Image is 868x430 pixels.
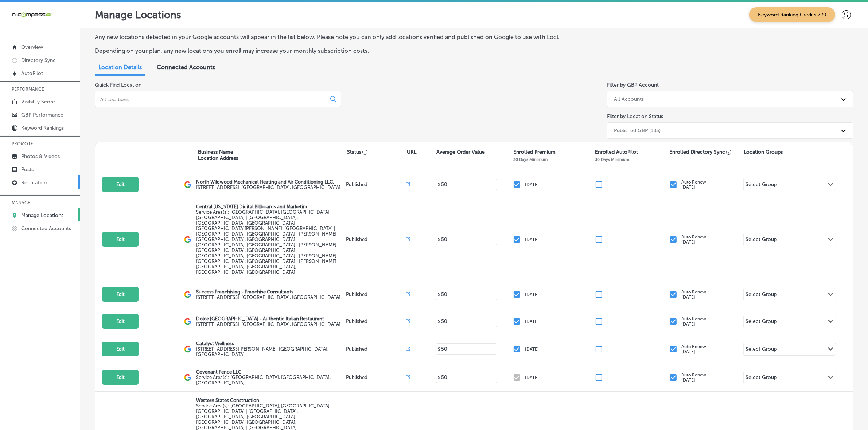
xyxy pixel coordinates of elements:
label: [STREET_ADDRESS] , [GEOGRAPHIC_DATA], [GEOGRAPHIC_DATA] [196,295,340,300]
p: Covenant Fence LLC [196,369,344,375]
button: Edit [102,232,139,247]
p: 30 Days Minimum [595,157,629,162]
span: Keyword Ranking Credits: 720 [749,7,835,22]
img: 660ab0bf-5cc7-4cb8-ba1c-48b5ae0f18e60NCTV_CLogo_TV_Black_-500x88.png [12,11,52,18]
img: logo [184,346,191,353]
p: Visibility Score [21,99,55,105]
img: logo [184,318,191,325]
p: Published [346,182,406,187]
button: Edit [102,314,139,329]
div: All Accounts [614,96,644,102]
div: Select Group [746,318,777,327]
button: Edit [102,177,139,192]
p: Auto Renew: [DATE] [681,372,708,383]
input: All Locations [100,96,324,103]
p: Auto Renew: [DATE] [681,180,708,190]
p: Location Groups [744,149,783,155]
span: Connected Accounts [157,64,215,71]
p: Auto Renew: [DATE] [681,344,708,354]
p: [DATE] [525,319,539,324]
p: Depending on your plan, any new locations you enroll may increase your monthly subscription costs. [95,47,588,54]
p: [DATE] [525,292,539,297]
button: Edit [102,342,139,356]
p: Overview [21,44,43,50]
label: Quick Find Location [95,82,141,88]
button: Edit [102,370,139,385]
p: GBP Performance [21,112,63,118]
p: Business Name Location Address [198,149,238,161]
p: Published [346,237,406,242]
p: Western States Construction [196,398,344,403]
p: $ [438,182,440,187]
p: URL [407,149,416,155]
p: Dolce [GEOGRAPHIC_DATA] - Authentic Italian Restaurant [196,316,340,321]
p: Posts [21,166,34,173]
label: Filter by Location Status [607,113,663,119]
p: [DATE] [525,347,539,352]
p: Directory Sync [21,57,56,63]
div: Published GBP (183) [614,127,661,134]
div: Select Group [746,374,777,383]
img: logo [184,236,191,243]
p: Central [US_STATE] Digital Billboards and Marketing [196,204,344,209]
p: [DATE] [525,375,539,380]
p: Published [346,375,406,380]
p: Reputation [21,180,47,186]
div: Select Group [746,346,777,354]
img: logo [184,291,191,298]
div: Select Group [746,181,777,190]
p: $ [438,237,440,242]
p: [DATE] [525,182,539,187]
p: Manage Locations [95,9,181,21]
div: Select Group [746,236,777,245]
p: Any new locations detected in your Google accounts will appear in the list below. Please note you... [95,33,588,40]
p: Success Franchising - Franchise Consultants [196,289,340,295]
div: Select Group [746,291,777,300]
p: Published [346,319,406,324]
label: [STREET_ADDRESS] , [GEOGRAPHIC_DATA], [GEOGRAPHIC_DATA] [196,321,340,327]
p: Catalyst Wellness [196,341,344,346]
span: Columbia, SC, USA [196,375,331,386]
p: North Wildwood Mechanical Heating and Air Conditioning LLC. [196,179,340,185]
p: Manage Locations [21,212,63,218]
p: Photos & Videos [21,153,60,159]
p: $ [438,375,440,380]
p: AutoPilot [21,70,43,76]
p: Enrolled Premium [513,149,556,155]
span: Orlando, FL, USA | Kissimmee, FL, USA | Meadow Woods, FL 32824, USA | Hunters Creek, FL 32837, US... [196,209,336,275]
label: [STREET_ADDRESS] , [GEOGRAPHIC_DATA], [GEOGRAPHIC_DATA] [196,185,340,190]
p: Enrolled Directory Sync [669,149,732,155]
label: Filter by GBP Account [607,82,659,88]
img: logo [184,374,191,381]
p: Published [346,346,406,352]
p: Connected Accounts [21,225,71,232]
p: Keyword Rankings [21,125,64,131]
span: Location Details [98,64,142,71]
p: Status [347,149,407,155]
p: $ [438,292,440,297]
p: 30 Days Minimum [513,157,548,162]
p: $ [438,347,440,352]
p: Published [346,292,406,297]
img: logo [184,181,191,188]
p: [DATE] [525,237,539,242]
p: Auto Renew: [DATE] [681,234,708,245]
label: [STREET_ADDRESS][PERSON_NAME] , [GEOGRAPHIC_DATA], [GEOGRAPHIC_DATA] [196,346,344,357]
p: Auto Renew: [DATE] [681,316,708,327]
button: Edit [102,287,139,302]
p: Enrolled AutoPilot [595,149,638,155]
p: $ [438,319,440,324]
p: Average Order Value [436,149,485,155]
p: Auto Renew: [DATE] [681,289,708,300]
